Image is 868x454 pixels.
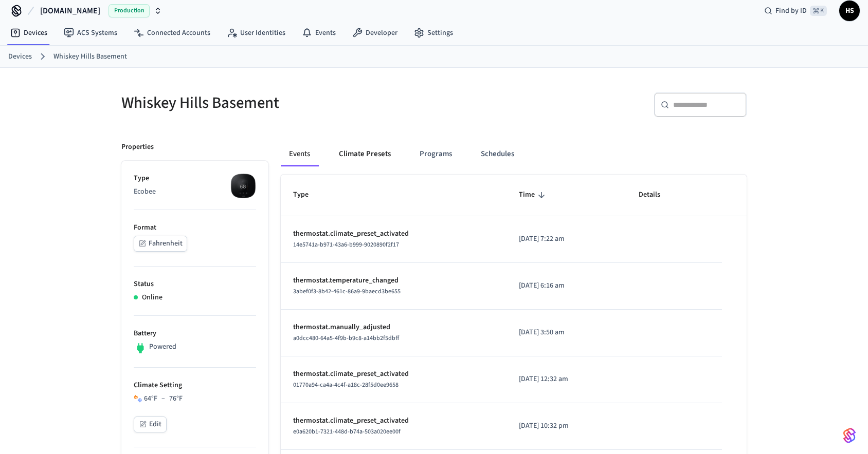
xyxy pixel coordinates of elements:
span: Details [639,187,674,203]
div: 64 °F 76 °F [144,393,183,404]
a: Events [294,24,344,42]
a: Devices [2,24,56,42]
button: Fahrenheit [134,236,187,252]
p: thermostat.climate_preset_activated [293,369,494,380]
span: – [161,393,165,404]
img: ecobee_lite_3 [230,173,256,199]
p: Type [134,173,256,184]
span: e0a620b1-7321-448d-b74a-503a020ee00f [293,427,401,436]
button: Events [281,142,318,166]
p: Online [142,292,162,303]
p: Format [134,222,256,233]
p: Properties [121,142,154,153]
a: Settings [406,24,461,42]
p: Status [134,279,256,290]
p: Powered [149,342,176,352]
p: thermostat.climate_preset_activated [293,415,494,426]
span: 01770a94-ca4a-4c4f-a18c-28f5d0ee9658 [293,381,399,389]
h5: Whiskey Hills Basement [121,92,428,113]
a: Connected Accounts [125,24,219,42]
p: thermostat.manually_adjusted [293,322,494,333]
p: [DATE] 6:16 am [519,280,614,291]
span: Time [519,187,548,203]
p: Battery [134,328,256,339]
span: 3abef0f3-8b42-461c-86a9-9baecd3be655 [293,287,401,296]
a: User Identities [219,24,294,42]
a: Developer [344,24,406,42]
p: [DATE] 12:32 am [519,374,614,385]
span: a0dcc480-64a5-4f9b-b9c8-a14bb2f5dbff [293,334,399,343]
span: 14e5741a-b971-43a6-b999-9020890f2f17 [293,240,399,249]
p: Ecobee [134,186,256,197]
button: Schedules [473,142,522,166]
a: Devices [8,51,32,62]
p: thermostat.temperature_changed [293,275,494,286]
p: Climate Setting [134,380,256,391]
button: Edit [134,417,167,432]
div: Find by ID⌘ K [756,2,835,20]
span: ⌘ K [810,6,827,16]
button: Programs [411,142,460,166]
button: Climate Presets [331,142,399,166]
span: Production [109,4,150,17]
p: thermostat.climate_preset_activated [293,229,494,239]
p: [DATE] 7:22 am [519,234,614,244]
span: [DOMAIN_NAME] [40,5,100,17]
span: Type [293,187,322,203]
p: [DATE] 3:50 am [519,327,614,338]
a: ACS Systems [56,24,125,42]
span: HS [840,2,859,20]
a: Whiskey Hills Basement [53,51,127,62]
img: Heat Cool [134,394,142,403]
button: HS [839,1,860,21]
p: [DATE] 10:32 pm [519,421,614,431]
img: SeamLogoGradient.69752ec5.svg [843,427,856,444]
span: Find by ID [775,6,807,16]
